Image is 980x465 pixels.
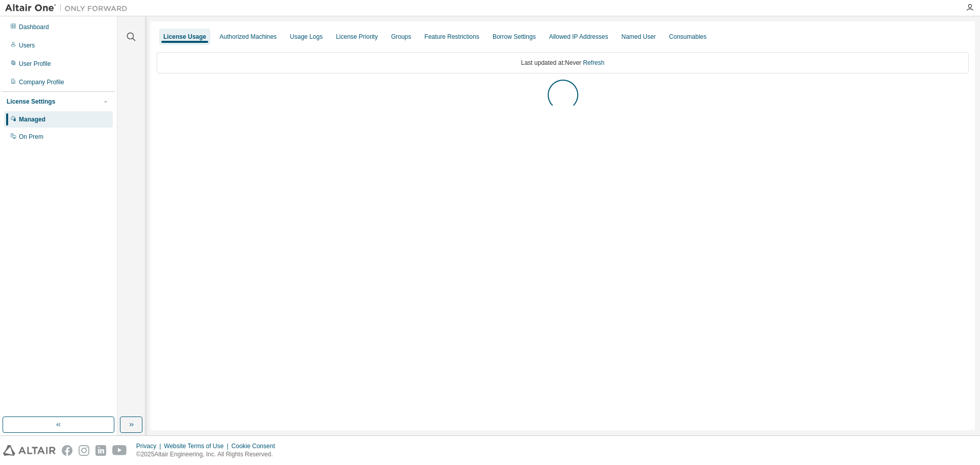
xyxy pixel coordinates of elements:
[136,442,164,450] div: Privacy
[19,41,35,50] div: Users
[219,33,277,41] div: Authorized Machines
[62,445,72,456] img: facebook.svg
[19,60,51,68] div: User Profile
[3,445,56,456] img: altair_logo.svg
[136,450,281,459] p: © 2025 Altair Engineering, Inc. All Rights Reserved.
[19,133,43,141] div: On Prem
[669,33,706,41] div: Consumables
[549,33,608,41] div: Allowed IP Addresses
[391,33,411,41] div: Groups
[164,442,231,450] div: Website Terms of Use
[19,78,64,86] div: Company Profile
[290,33,323,41] div: Usage Logs
[95,445,106,456] img: linkedin.svg
[5,3,133,13] img: Altair One
[583,59,604,66] a: Refresh
[231,442,281,450] div: Cookie Consent
[493,33,536,41] div: Borrow Settings
[79,445,89,456] img: instagram.svg
[157,52,969,74] div: Last updated at: Never
[425,33,479,41] div: Feature Restrictions
[19,115,45,124] div: Managed
[163,33,206,41] div: License Usage
[19,23,49,31] div: Dashboard
[7,97,55,106] div: License Settings
[336,33,378,41] div: License Priority
[621,33,655,41] div: Named User
[112,445,127,456] img: youtube.svg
